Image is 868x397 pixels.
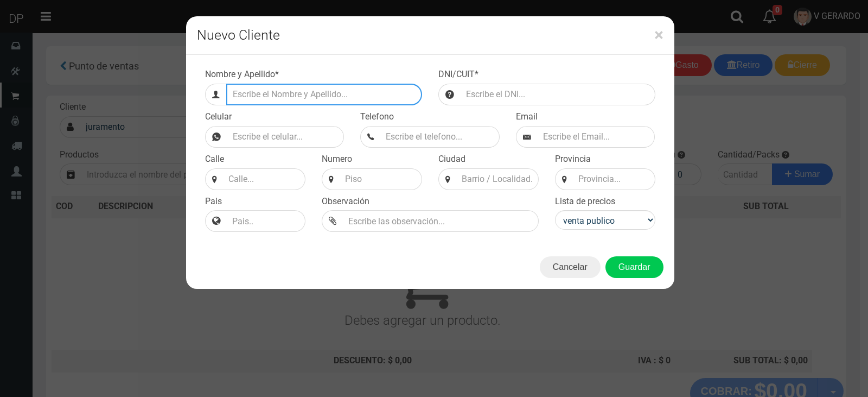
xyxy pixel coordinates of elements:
[573,168,655,190] input: Provincia...
[205,196,222,208] label: Pais
[654,26,663,43] button: Close
[538,126,655,148] input: Escribe el Email...
[461,84,655,105] input: Escribe el DNI...
[223,168,305,190] input: Calle...
[322,153,352,166] label: Numero
[226,84,422,105] input: Escribe el Nombre y Apellido...
[227,210,305,232] input: Pais..
[205,153,224,166] label: Calle
[343,210,539,232] input: Escribe las observación...
[540,256,601,278] button: Cancelar
[360,111,394,123] label: Telefono
[205,68,279,81] label: Nombre y Apellido
[516,111,538,123] label: Email
[227,126,344,148] input: Escribe el celular...
[456,168,539,190] input: Barrio / Localidad...
[322,196,369,208] label: Observación
[380,126,500,148] input: Escribe el telefono...
[340,168,422,190] input: Piso
[555,153,591,166] label: Provincia
[555,196,615,208] label: Lista de precios
[197,27,663,43] h4: Nuevo Cliente
[605,256,663,278] button: Guardar
[438,153,465,166] label: Ciudad
[654,24,663,45] span: ×
[438,68,478,81] label: DNI/CUIT
[205,111,232,123] label: Celular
